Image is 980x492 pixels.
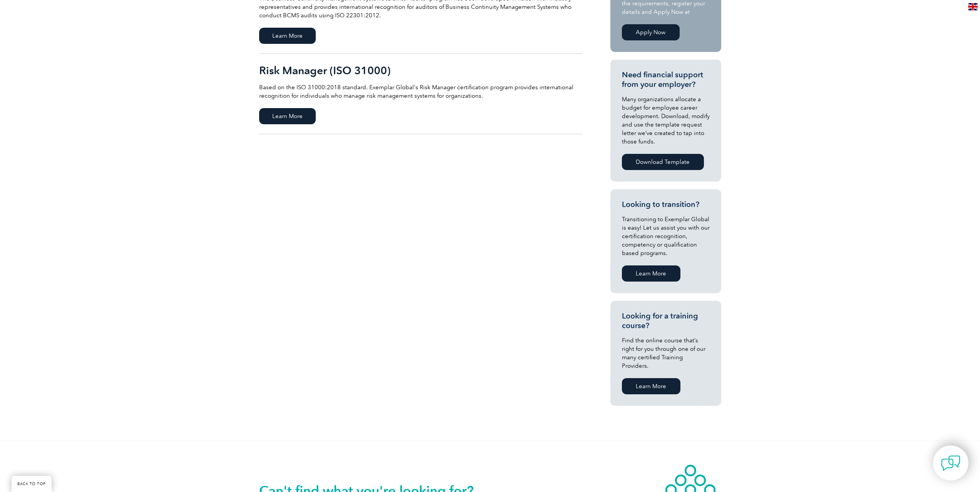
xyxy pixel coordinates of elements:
[622,95,710,146] p: Many organizations allocate a budget for employee career development. Download, modify and use th...
[259,28,316,44] span: Learn More
[622,311,710,330] h3: Looking for a training course?
[12,476,52,492] a: BACK TO TOP
[259,64,583,77] h2: Risk Manager (ISO 31000)
[622,265,680,282] a: Learn More
[622,336,710,370] p: Find the online course that’s right for you through one of our many certified Training Providers.
[968,3,978,10] img: en
[259,83,583,100] p: Based on the ISO 31000:2018 standard. Exemplar Global's Risk Manager certification program provid...
[259,108,316,124] span: Learn More
[622,378,680,394] a: Learn More
[622,24,680,40] a: Apply Now
[941,454,960,473] img: contact-chat.png
[622,154,704,170] a: Download Template
[622,215,710,257] p: Transitioning to Exemplar Global is easy! Let us assist you with our certification recognition, c...
[622,200,710,209] h3: Looking to transition?
[259,54,583,134] a: Risk Manager (ISO 31000) Based on the ISO 31000:2018 standard. Exemplar Global's Risk Manager cer...
[622,70,710,89] h3: Need financial support from your employer?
